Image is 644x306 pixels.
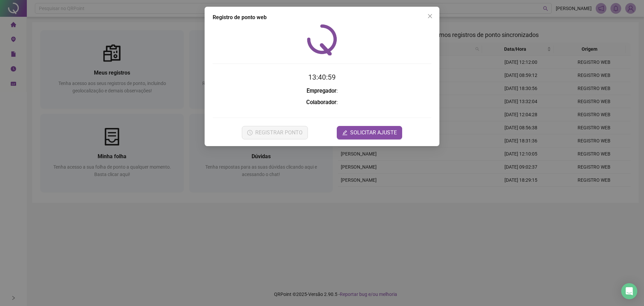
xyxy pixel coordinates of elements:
div: Open Intercom Messenger [621,283,637,299]
div: Registro de ponto web [213,13,431,21]
strong: Colaborador [306,99,336,105]
strong: Empregador [307,88,336,94]
h3: : [213,87,431,95]
button: Close [425,11,435,21]
span: SOLICITAR AJUSTE [350,129,397,137]
button: editSOLICITAR AJUSTE [337,126,402,139]
img: QRPoint [307,24,337,55]
h3: : [213,98,431,107]
button: REGISTRAR PONTO [242,126,308,139]
span: close [427,13,433,19]
span: edit [342,130,347,135]
time: 13:40:59 [308,73,336,81]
